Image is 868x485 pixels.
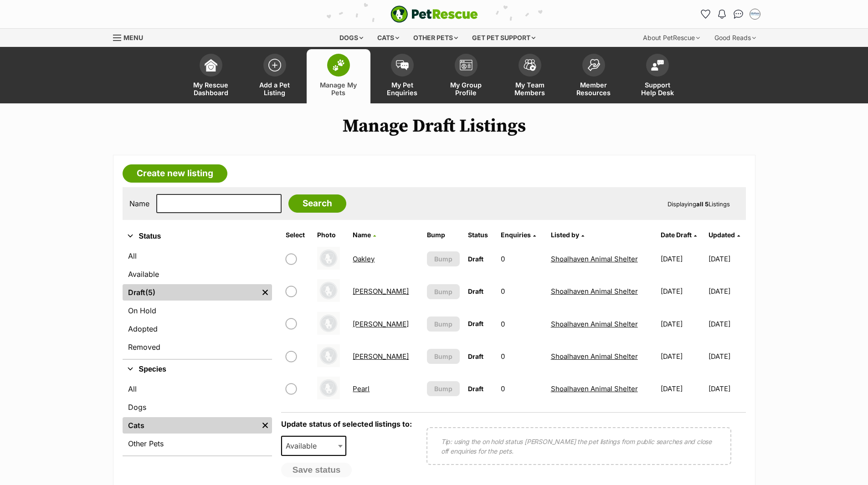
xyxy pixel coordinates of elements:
td: [DATE] [657,341,707,372]
img: Oswald [317,312,340,335]
td: 0 [497,341,546,372]
td: [DATE] [709,276,745,307]
span: Displaying Listings [668,200,730,208]
span: Bump [434,384,452,393]
td: [DATE] [657,308,707,340]
td: [DATE] [709,243,745,275]
th: Bump [423,228,463,242]
div: About PetRescue [637,29,706,47]
a: [PERSON_NAME] [353,287,409,296]
button: Bump [427,381,460,396]
a: Updated [709,231,740,239]
td: [DATE] [657,243,707,275]
img: group-profile-icon-3fa3cf56718a62981997c0bc7e787c4b2cf8bcc04b72c1350f741eb67cf2f40e.svg [460,60,473,71]
a: Conversations [731,7,746,21]
a: Create new listing [123,164,227,183]
img: help-desk-icon-fdf02630f3aa405de69fd3d07c3f3aa587a6932b1a1747fa1d2bba05be0121f9.svg [651,60,664,71]
td: 0 [497,308,546,340]
span: Menu [123,34,143,41]
a: Shoalhaven Animal Shelter [551,287,638,296]
th: Photo [313,228,348,242]
img: add-pet-listing-icon-0afa8454b4691262ce3f59096e99ab1cd57d4a30225e0717b998d2c9b9846f56.svg [268,59,281,71]
td: 0 [497,276,546,307]
a: My Team Members [498,49,562,103]
img: team-members-icon-5396bd8760b3fe7c0b43da4ab00e1e3bb1a5d9ba89233759b79545d2d3fc5d0d.svg [524,59,536,71]
a: Remove filter [258,417,272,434]
span: Draft [468,352,483,360]
a: Manage My Pets [307,49,370,103]
span: My Team Members [509,81,550,97]
a: Draft [123,284,258,301]
a: All [123,381,272,397]
th: Select [282,228,313,242]
strong: all 5 [696,200,709,208]
button: Notifications [715,7,729,21]
div: Other pets [407,29,464,47]
img: Jodie Parnell profile pic [750,10,760,19]
span: Bump [434,287,452,296]
img: manage-my-pets-icon-02211641906a0b7f246fdf0571729dbe1e7629f14944591b6c1af311fb30b64b.svg [332,59,345,71]
span: Draft [468,255,483,263]
span: Available [282,439,326,452]
a: [PERSON_NAME] [353,320,409,328]
img: Oliver [317,279,340,302]
a: Removed [123,339,272,355]
span: My Pet Enquiries [382,81,423,97]
span: Bump [434,319,452,329]
span: Updated [709,231,735,239]
img: logo-e224e6f780fb5917bec1dbf3a21bbac754714ae5b6737aabdf751b685950b380.svg [390,5,478,23]
a: Member Resources [562,49,626,103]
img: Owen [317,344,340,367]
a: Other Pets [123,435,272,452]
button: Bump [427,251,460,266]
th: Status [464,228,496,242]
label: Name [129,199,149,208]
a: Shoalhaven Animal Shelter [551,384,638,393]
button: Bump [427,349,460,364]
div: Dogs [333,29,370,47]
button: Bump [427,317,460,332]
span: Draft [468,320,483,327]
a: Support Help Desk [626,49,689,103]
a: Listed by [551,231,584,239]
button: Species [123,363,272,375]
img: notifications-46538b983faf8c2785f20acdc204bb7945ddae34d4c08c2a6579f10ce5e182be.svg [718,10,725,19]
a: All [123,248,272,264]
ul: Account quick links [699,7,762,21]
a: Dogs [123,399,272,415]
div: Cats [371,29,406,47]
span: translation missing: en.admin.listings.index.attributes.date_draft [661,231,692,239]
a: Favourites [699,7,713,21]
button: My account [748,7,762,21]
span: (5) [145,287,155,298]
td: [DATE] [709,373,745,404]
span: Draft [468,287,483,295]
td: 0 [497,373,546,404]
img: member-resources-icon-8e73f808a243e03378d46382f2149f9095a855e16c252ad45f914b54edf8863c.svg [587,59,600,71]
a: Shoalhaven Animal Shelter [551,320,638,328]
a: Name [353,231,376,239]
img: Oakley [317,247,340,270]
a: Oakley [353,255,375,263]
a: On Hold [123,302,272,319]
a: Shoalhaven Animal Shelter [551,352,638,361]
a: Add a Pet Listing [243,49,307,103]
span: Manage My Pets [318,81,359,97]
a: PetRescue [390,5,478,23]
div: Status [123,246,272,359]
a: My Group Profile [434,49,498,103]
span: Available [281,436,347,456]
span: Bump [434,254,452,264]
button: Bump [427,284,460,299]
td: [DATE] [709,341,745,372]
img: pet-enquiries-icon-7e3ad2cf08bfb03b45e93fb7055b45f3efa6380592205ae92323e6603595dc1f.svg [396,60,409,70]
td: [DATE] [657,373,707,404]
a: Pearl [353,384,370,393]
span: Draft [468,385,483,393]
a: Enquiries [501,231,536,239]
div: Good Reads [708,29,762,47]
span: Name [353,231,371,239]
a: My Pet Enquiries [370,49,434,103]
a: Date Draft [661,231,697,239]
td: 0 [497,243,546,275]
